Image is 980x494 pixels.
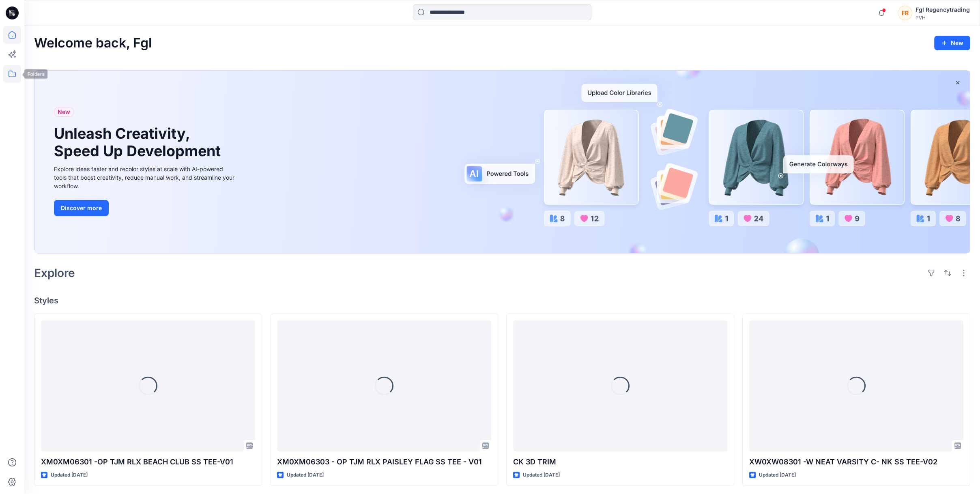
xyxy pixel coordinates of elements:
[277,456,491,468] p: XM0XM06303 - OP TJM RLX PAISLEY FLAG SS TEE - V01
[54,165,236,190] div: Explore ideas faster and recolor styles at scale with AI-powered tools that boost creativity, red...
[34,266,75,279] h2: Explore
[934,36,970,50] button: New
[54,125,224,160] h1: Unleash Creativity, Speed Up Development
[749,456,963,468] p: XW0XW08301 -W NEAT VARSITY C- NK SS TEE-V02
[916,5,970,15] div: Fgl Regencytrading
[287,471,324,479] p: Updated [DATE]
[916,15,970,21] div: PVH
[41,456,255,468] p: XM0XM06301 -OP TJM RLX BEACH CLUB SS TEE-V01
[58,107,70,117] span: New
[51,471,88,479] p: Updated [DATE]
[523,471,560,479] p: Updated [DATE]
[54,200,236,216] a: Discover more
[513,456,727,468] p: CK 3D TRIM
[898,6,912,20] div: FR
[759,471,796,479] p: Updated [DATE]
[54,200,109,216] button: Discover more
[34,296,970,305] h4: Styles
[34,36,152,51] h2: Welcome back, Fgl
